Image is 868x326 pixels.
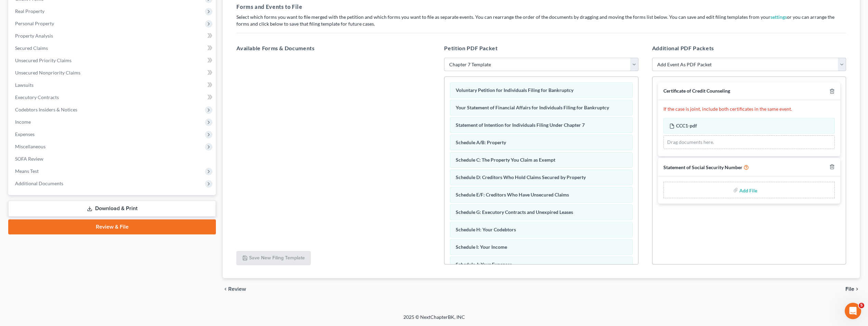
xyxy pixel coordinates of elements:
[15,70,80,76] span: Unsecured Nonpriority Claims
[15,180,63,186] span: Additional Documents
[15,57,72,63] span: Unsecured Priority Claims
[10,42,216,54] a: Secured Claims
[456,157,555,163] span: Schedule C: The Property You Claim as Exempt
[859,303,864,308] span: 5
[456,192,569,198] span: Schedule E/F: Creditors Who Have Unsecured Claims
[109,255,127,269] span: neutral face reaction
[456,209,573,215] span: Schedule G: Executory Contracts and Unexpired Leases
[663,164,742,170] span: Statement of Social Security Number
[10,54,216,67] a: Unsecured Priority Claims
[236,3,846,11] h5: Forms and Events to File
[663,135,835,149] div: Drag documents here.
[223,286,253,292] button: chevron_left Review
[444,45,497,51] span: Petition PDF Packet
[15,45,48,51] span: Secured Claims
[15,119,31,125] span: Income
[845,303,861,319] iframe: Intercom live chat
[456,139,506,145] span: Schedule A/B: Property
[228,286,246,292] span: Review
[90,277,145,283] a: Open in help center
[456,105,609,110] span: Your Statement of Financial Affairs for Individuals Filing for Bankruptcy
[130,255,140,269] span: 😃
[456,244,507,250] span: Schedule I: Your Income
[10,67,216,79] a: Unsecured Nonpriority Claims
[15,8,44,14] span: Real Property
[15,107,77,112] span: Codebtors Insiders & Notices
[10,30,216,42] a: Property Analysis
[663,106,835,112] p: If the case is joint, include both certificates in the same event.
[10,79,216,91] a: Lawsuits
[8,219,216,234] a: Review & File
[10,91,216,104] a: Executory Contracts
[15,82,34,88] span: Lawsuits
[236,251,311,266] button: Save New Filing Template
[236,14,846,27] p: Select which forms you want to file merged with the petition and which forms you want to file as ...
[456,174,586,180] span: Schedule D: Creditors Who Hold Claims Secured by Property
[239,314,629,326] div: 2025 © NextChapterBK, INC
[15,131,35,137] span: Expenses
[4,3,17,16] button: go back
[236,44,430,52] h5: Available Forms & Documents
[8,248,227,256] div: Did this answer your question?
[456,87,573,93] span: Voluntary Petition for Individuals Filing for Bankruptcy
[206,3,219,16] button: Collapse window
[845,286,854,292] span: File
[456,227,516,232] span: Schedule H: Your Codebtors
[113,255,122,269] span: 😐
[91,255,109,269] span: disappointed reaction
[456,122,585,128] span: Statement of Intention for Individuals Filing Under Chapter 7
[219,3,231,15] div: Close
[15,33,53,39] span: Property Analysis
[10,153,216,165] a: SOFA Review
[15,21,54,26] span: Personal Property
[854,286,860,292] i: chevron_right
[676,123,697,128] span: CCC1-pdf
[770,14,787,20] a: settings
[127,255,144,269] span: smiley reaction
[8,201,216,217] a: Download & Print
[15,168,39,174] span: Means Test
[15,94,59,100] span: Executory Contracts
[663,88,730,94] span: Certificate of Credit Counseling
[15,156,43,162] span: SOFA Review
[456,261,512,267] span: Schedule J: Your Expenses
[652,44,846,52] h5: Additional PDF Packets
[15,144,46,149] span: Miscellaneous
[95,255,105,269] span: 😞
[223,286,228,292] i: chevron_left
